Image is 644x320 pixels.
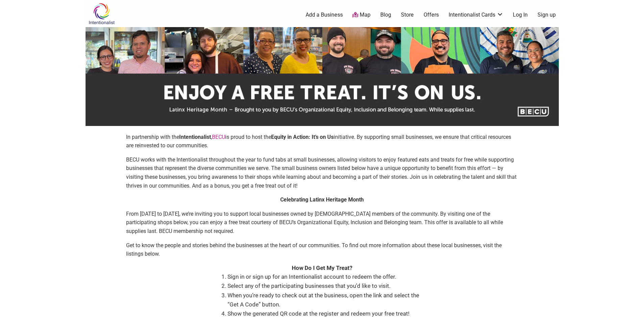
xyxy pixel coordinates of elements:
strong: Celebrating Latinx Heritage Month [280,196,364,203]
strong: Intentionalist [179,134,211,140]
li: Show the generated QR code at the register and redeem your free treat! [228,309,424,318]
a: Intentionalist Cards [449,11,503,19]
p: From [DATE] to [DATE], we’re inviting you to support local businesses owned by [DEMOGRAPHIC_DATA]... [126,210,518,236]
a: Offers [424,11,439,19]
strong: How Do I Get My Treat? [292,264,352,271]
img: sponsor logo [86,27,559,126]
a: Store [401,11,414,19]
p: Get to know the people and stories behind the businesses at the heart of our communities. To find... [126,241,518,258]
p: BECU works with the Intentionalist throughout the year to fund tabs at small businesses, allowing... [126,155,518,190]
li: Sign in or sign up for an Intentionalist account to redeem the offer. [228,272,424,281]
li: Select any of the participating businesses that you’d like to visit. [228,281,424,291]
a: Sign up [538,11,556,19]
a: BECU [212,134,225,140]
a: Map [352,11,371,19]
a: Log In [513,11,528,19]
strong: Equity in Action: It’s on Us [271,134,334,140]
a: Blog [380,11,391,19]
img: Intentionalist [86,3,118,25]
li: When you’re ready to check out at the business, open the link and select the “Get A Code” button. [228,291,424,309]
p: In partnership with the , is proud to host the initiative. By supporting small businesses, we ens... [126,133,518,150]
a: Add a Business [306,11,343,19]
